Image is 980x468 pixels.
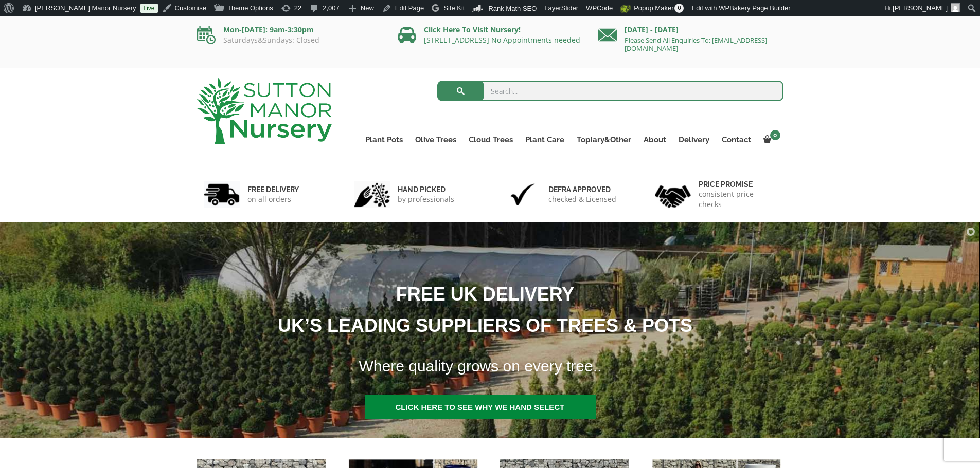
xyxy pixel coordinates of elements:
[571,133,637,147] a: Topiary&Other
[197,24,382,36] p: Mon-[DATE]: 9am-3:30pm
[140,4,158,13] a: Live
[443,4,465,12] span: Site Kit
[107,278,851,341] h1: FREE UK DELIVERY UK’S LEADING SUPPLIERS OF TREES & POTS
[424,25,521,34] a: Click Here To Visit Nursery!
[359,133,409,147] a: Plant Pots
[488,5,537,12] span: Rank Math SEO
[625,35,767,53] a: Please Send All Enquiries To: [EMAIL_ADDRESS][DOMAIN_NAME]
[197,78,332,144] img: logo
[699,180,777,189] h6: Price promise
[598,24,783,36] p: [DATE] - [DATE]
[247,185,299,194] h6: FREE DELIVERY
[757,133,783,147] a: 0
[346,351,852,382] h1: Where quality grows on every tree..
[462,133,519,147] a: Cloud Trees
[674,4,684,13] span: 0
[437,81,783,101] input: Search...
[197,36,382,44] p: Saturdays&Sundays: Closed
[409,133,462,147] a: Olive Trees
[548,185,616,194] h6: Defra approved
[699,189,777,210] p: consistent price checks
[655,179,691,210] img: 4.jpg
[204,181,240,208] img: 1.jpg
[424,35,580,45] a: [STREET_ADDRESS] No Appointments needed
[398,194,454,204] p: by professionals
[770,130,780,140] span: 0
[893,4,948,12] span: [PERSON_NAME]
[716,133,757,147] a: Contact
[548,194,616,204] p: checked & Licensed
[354,181,390,208] img: 2.jpg
[505,181,541,208] img: 3.jpg
[247,194,299,204] p: on all orders
[672,133,716,147] a: Delivery
[519,133,571,147] a: Plant Care
[398,185,454,194] h6: hand picked
[637,133,672,147] a: About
